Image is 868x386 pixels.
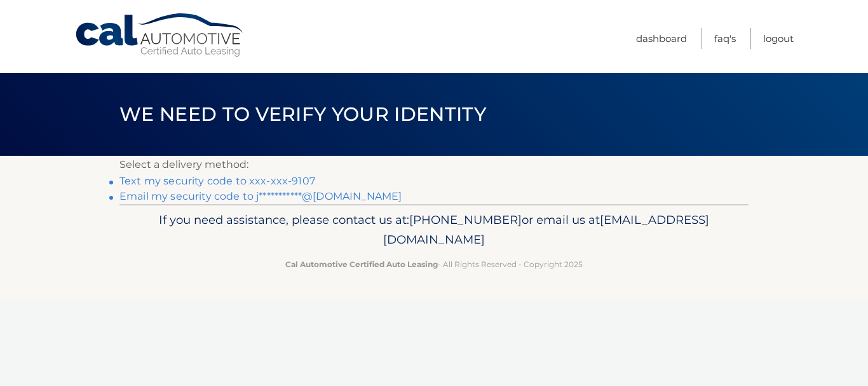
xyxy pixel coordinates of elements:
a: FAQ's [714,28,736,49]
a: Text my security code to xxx-xxx-9107 [119,175,315,187]
strong: Cal Automotive Certified Auto Leasing [285,259,438,269]
p: Select a delivery method: [119,156,749,174]
p: If you need assistance, please contact us at: or email us at [128,210,740,251]
span: We need to verify your identity [119,102,486,126]
a: Cal Automotive [74,13,246,58]
p: - All Rights Reserved - Copyright 2025 [128,258,740,271]
span: [PHONE_NUMBER] [409,212,522,227]
a: Dashboard [636,28,687,49]
a: Logout [763,28,794,49]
